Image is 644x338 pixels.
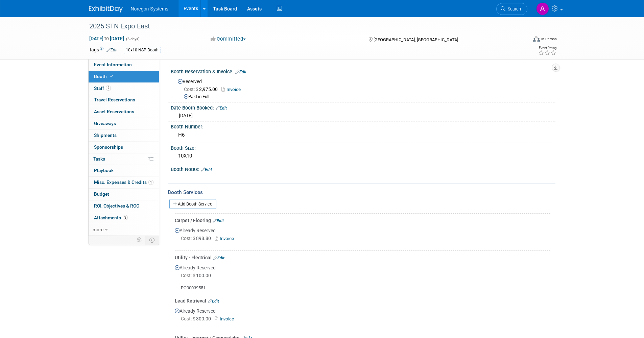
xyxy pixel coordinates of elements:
div: Booth Services [168,189,555,196]
span: 300.00 [181,316,214,321]
span: Noregon Systems [131,6,168,11]
i: Booth reservation complete [110,74,113,78]
div: Utility - Electrical [175,254,550,261]
a: Booth [89,71,159,82]
span: Cost: $ [184,87,199,92]
a: Asset Reservations [89,106,159,118]
a: Edit [213,256,224,260]
a: Playbook [89,165,159,176]
span: Cost: $ [181,236,196,241]
div: Event Rating [538,46,556,50]
span: Asset Reservations [94,109,134,114]
a: Shipments [89,130,159,141]
span: 2,975.00 [184,87,220,92]
a: Sponsorships [89,142,159,153]
div: Already Reserved [175,261,550,291]
span: [DATE] [179,113,193,118]
td: Toggle Event Tabs [145,236,159,244]
span: Sponsorships [94,144,123,150]
a: Tasks [89,153,159,165]
span: Staff [94,86,111,91]
a: Add Booth Service [169,199,216,209]
a: ROI, Objectives & ROO [89,200,159,212]
a: Event Information [89,59,159,71]
a: Edit [106,48,118,52]
span: Attachments [94,215,128,220]
img: Ali Connell [536,2,549,15]
div: PO00039551 [175,280,550,291]
span: Event Information [94,62,132,67]
div: Booth Notes: [171,164,555,173]
div: 10x10 NSP Booth [124,47,161,54]
a: Invoice [215,316,237,321]
div: Reserved [176,76,550,100]
a: Edit [208,299,219,304]
span: Giveaways [94,121,116,126]
span: Budget [94,191,109,197]
span: 3 [123,215,128,220]
span: 898.80 [181,236,214,241]
a: Budget [89,189,159,200]
a: Giveaways [89,118,159,129]
span: [GEOGRAPHIC_DATA], [GEOGRAPHIC_DATA] [374,37,458,42]
span: Cost: $ [181,316,196,321]
img: ExhibitDay [89,6,123,13]
div: Date Booth Booked: [171,103,555,112]
span: to [103,36,110,41]
a: Invoice [215,236,237,241]
span: Misc. Expenses & Credits [94,179,153,185]
button: Committed [208,35,248,43]
a: Staff2 [89,83,159,94]
a: Search [496,3,527,15]
div: Booth Reservation & Invoice: [171,67,555,75]
div: 2025 STN Expo East [87,20,517,32]
div: Paid in Full [184,94,550,100]
span: Shipments [94,132,117,138]
span: [DATE] [DATE] [89,35,124,42]
span: Booth [94,74,115,79]
span: Playbook [94,168,114,173]
div: Lead Retrieval [175,297,550,304]
span: 1 [148,180,153,185]
span: Search [505,6,521,11]
span: Travel Reservations [94,97,135,102]
a: more [89,224,159,236]
div: Already Reserved [175,304,550,329]
span: Tasks [93,156,105,162]
span: more [93,227,103,232]
div: Already Reserved [175,224,550,248]
span: (6 days) [125,37,140,41]
span: 2 [106,86,111,91]
img: Format-Inperson.png [533,36,540,42]
div: Event Format [487,35,557,45]
span: ROI, Objectives & ROO [94,203,139,209]
td: Tags [89,46,118,54]
a: Edit [213,218,224,223]
a: Invoice [221,87,244,92]
span: Cost: $ [181,273,196,278]
div: In-Person [541,37,557,42]
a: Edit [235,70,246,74]
div: Carpet / Flooring [175,217,550,224]
div: H6 [176,130,550,140]
a: Travel Reservations [89,94,159,106]
div: 10X10 [176,151,550,161]
a: Edit [201,167,212,172]
a: Misc. Expenses & Credits1 [89,177,159,188]
a: Edit [216,106,227,111]
a: Attachments3 [89,212,159,224]
td: Personalize Event Tab Strip [134,236,145,244]
div: Booth Number: [171,122,555,130]
div: Booth Size: [171,143,555,151]
span: 100.00 [181,273,214,278]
